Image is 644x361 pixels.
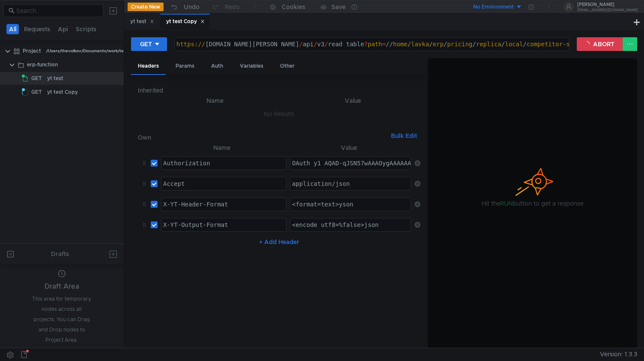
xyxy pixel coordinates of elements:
[16,6,98,15] input: Search...
[164,0,206,13] button: Undo
[184,2,200,12] div: Undo
[169,58,201,74] div: Params
[138,132,388,143] h6: Own
[331,4,346,10] div: Save
[130,17,154,26] div: yt test
[286,143,411,153] th: Value
[47,86,78,98] div: yt test Copy
[138,85,421,95] h6: Inherited
[206,0,246,13] button: Redo
[73,24,99,34] button: Scripts
[282,2,305,12] div: Cookies
[577,37,623,51] button: ABORT
[23,45,41,57] div: Project
[166,17,205,26] div: yt test Copy
[140,39,152,49] div: GET
[46,45,157,57] div: /Users/thevolkov/Documents/work/test_mace/Project
[158,143,287,153] th: Name
[131,58,166,75] div: Headers
[55,24,71,34] button: Api
[27,58,58,71] div: erp-function
[131,37,167,51] button: GET
[31,86,42,98] span: GET
[577,9,638,12] div: [EMAIL_ADDRESS][DOMAIN_NAME]
[47,72,63,85] div: yt test
[285,95,420,106] th: Value
[256,237,303,247] button: + Add Header
[204,58,230,74] div: Auth
[145,95,285,106] th: Name
[577,3,638,7] div: [PERSON_NAME]
[600,348,637,361] span: Version: 1.3.3
[388,131,420,141] button: Bulk Edit
[473,3,514,11] div: No Environment
[225,2,240,12] div: Redo
[273,58,301,74] div: Other
[21,24,53,34] button: Requests
[233,58,270,74] div: Variables
[31,72,42,85] span: GET
[51,249,69,259] div: Drafts
[264,110,294,118] nz-embed-empty: No Results
[21,88,30,97] span: Loading...
[6,24,19,34] button: All
[128,3,164,11] button: Create New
